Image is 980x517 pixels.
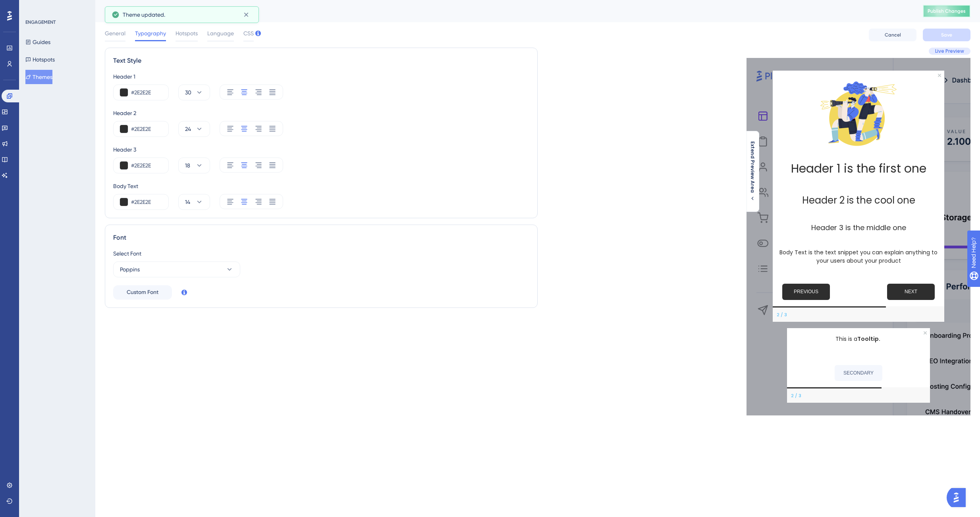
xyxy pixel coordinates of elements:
span: Cancel [885,32,901,38]
button: Next [887,284,935,300]
span: General [105,29,125,38]
div: Close Preview [938,74,941,77]
span: Live Preview [935,48,964,54]
button: 18 [178,158,210,173]
div: Default Theme [105,6,903,17]
button: Extend Preview Area [746,141,759,202]
button: 30 [178,85,210,100]
button: Save [923,29,970,41]
span: Publish Changes [928,8,966,14]
span: 14 [185,197,190,207]
h3: Header 3 is the middle one [779,222,938,233]
button: Guides [25,35,50,49]
span: Language [207,29,234,38]
div: Step 2 of 3 [791,392,801,399]
button: Previous [782,284,830,300]
button: 14 [178,194,210,210]
p: Body Text is the text snippet you can explain anything to your users about your product [779,248,938,265]
div: Select Font [113,249,529,258]
button: Hotspots [25,52,55,67]
button: Poppins [113,261,240,277]
div: Header 2 [113,108,529,118]
span: 30 [185,88,191,97]
button: Custom Font [113,285,172,300]
span: Custom Font [127,288,158,297]
span: Hotspots [176,29,198,38]
div: Font [113,233,529,242]
span: 24 [185,124,191,134]
button: Cancel [869,29,916,41]
button: Publish Changes [923,5,970,17]
span: Save [941,32,952,38]
h1: Header 1 is the first one [779,160,938,178]
div: Footer [787,388,930,403]
img: Modal Media [819,74,898,153]
button: SECONDARY [835,365,882,381]
div: Close Preview [924,331,927,334]
span: 18 [185,161,190,170]
p: This is a [793,334,924,344]
span: CSS [243,29,254,38]
span: Theme updated. [123,10,165,19]
span: Need Help? [19,2,50,12]
iframe: UserGuiding AI Assistant Launcher [947,486,970,509]
b: Tooltip. [857,335,880,343]
h2: Header 2 is the cool one [779,193,938,207]
div: Footer [773,308,944,322]
span: Extend Preview Area [749,141,756,193]
span: Typography [135,29,166,38]
button: 24 [178,121,210,137]
div: Text Style [113,56,529,65]
div: Body Text [113,181,529,191]
div: Step 2 of 3 [777,311,787,318]
span: Poppins [120,265,140,274]
button: Themes [25,70,52,84]
div: ENGAGEMENT [25,19,56,25]
div: Header 3 [113,145,529,154]
div: Header 1 [113,72,529,81]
